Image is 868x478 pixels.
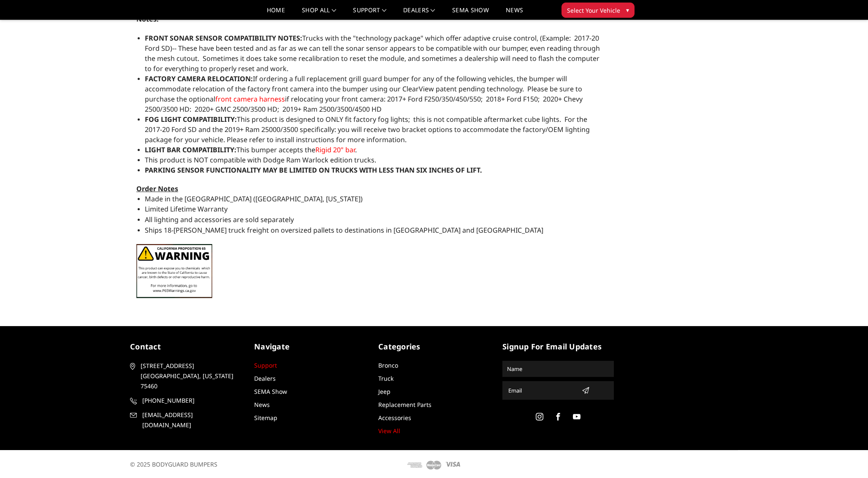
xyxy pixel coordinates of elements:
[502,341,614,352] h5: signup for email updates
[145,194,363,203] span: Made in the [GEOGRAPHIC_DATA] ([GEOGRAPHIC_DATA], [US_STATE])
[130,341,241,352] h5: contact
[378,341,490,352] h5: Categories
[254,387,287,396] a: SEMA Show
[136,14,159,24] strong: Notes:
[145,33,600,73] span: Trucks with the "technology package" which offer adaptive cruise control, (Example: 2017-20 Ford ...
[130,460,217,468] span: © 2025 BODYGUARD BUMPERS
[315,145,355,154] a: Rigid 20" bar
[130,396,241,406] a: [PHONE_NUMBER]
[136,184,178,193] span: Order Notes
[504,362,613,376] input: Name
[254,374,276,382] a: Dealers
[505,384,578,397] input: Email
[567,6,620,15] span: Select Your Vehicle
[141,361,239,391] span: [STREET_ADDRESS] [GEOGRAPHIC_DATA], [US_STATE] 75460
[142,396,240,406] span: [PHONE_NUMBER]
[145,145,236,154] strong: LIGHT BAR COMPATIBILITY:
[378,361,398,369] a: Bronco
[254,341,366,352] h5: Navigate
[506,7,523,19] a: News
[145,33,302,43] strong: FRONT SONAR SENSOR COMPATIBILITY NOTES:
[145,215,294,224] span: All lighting and accessories are sold separately
[378,387,391,396] a: Jeep
[145,145,357,154] span: This bumper accepts the .
[378,401,431,409] a: Replacement Parts
[403,7,435,19] a: Dealers
[145,155,376,165] span: This product is NOT compatible with Dodge Ram Warlock edition trucks.
[145,115,590,144] span: This product is designed to ONLY fit factory fog lights; this is not compatible aftermarket cube ...
[145,204,228,214] span: Limited Lifetime Warranty
[452,7,489,19] a: SEMA Show
[267,7,285,19] a: Home
[145,225,543,235] span: Ships 18-[PERSON_NAME] truck freight on oversized pallets to destinations in [GEOGRAPHIC_DATA] an...
[142,410,240,430] span: [EMAIL_ADDRESS][DOMAIN_NAME]
[130,410,241,430] a: [EMAIL_ADDRESS][DOMAIN_NAME]
[145,165,482,175] strong: PARKING SENSOR FUNCTIONALITY MAY BE LIMITED ON TRUCKS WITH LESS THAN SIX INCHES OF LIFT.
[302,7,336,19] a: shop all
[353,7,386,19] a: Support
[145,115,237,124] strong: FOG LIGHT COMPATIBILITY:
[215,94,285,104] a: front camera harness
[145,74,583,114] span: If ordering a full replacement grill guard bumper for any of the following vehicles, the bumper w...
[145,74,253,83] strong: FACTORY CAMERA RELOCATION:
[254,361,277,369] a: Support
[254,401,270,409] a: News
[378,414,411,422] a: Accessories
[378,427,400,435] a: View All
[561,3,635,18] button: Select Your Vehicle
[378,374,393,382] a: Truck
[254,414,277,422] a: Sitemap
[626,5,629,14] span: ▾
